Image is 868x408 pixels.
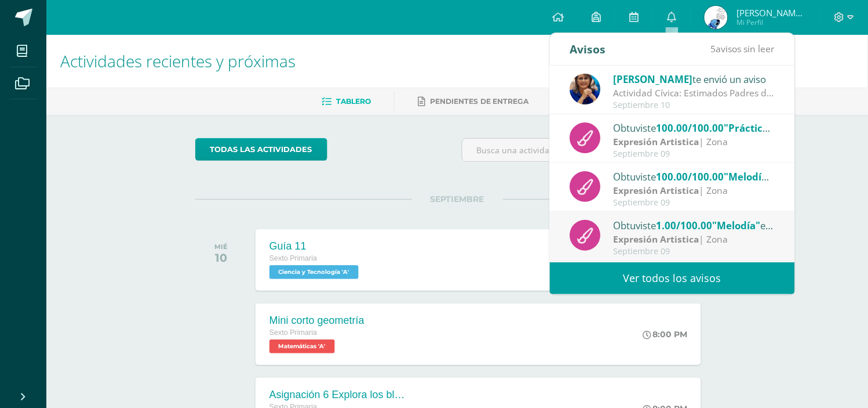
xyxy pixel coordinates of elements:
[430,97,529,106] span: Pendientes de entrega
[643,329,687,340] div: 8:00 PM
[705,6,728,29] img: 2f3557b5a2cbc9257661ae254945c66b.png
[614,135,699,148] strong: Expresión Artistica
[269,240,362,252] div: Guía 11
[614,233,699,245] strong: Expresión Artistica
[214,251,228,265] div: 10
[614,233,775,246] div: | Zona
[736,7,806,19] span: [PERSON_NAME][US_STATE]
[713,219,761,232] span: "Melodía"
[614,73,693,86] span: [PERSON_NAME]
[614,100,775,110] div: Septiembre 10
[60,50,296,72] span: Actividades recientes y próximas
[614,184,775,197] div: | Zona
[570,33,606,65] div: Avisos
[550,262,795,294] a: Ver todos los avisos
[570,74,601,104] img: 5d6f35d558c486632aab3bda9a330e6b.png
[657,121,724,135] span: 100.00/100.00
[269,389,409,401] div: Asignación 6 Explora los bloques de movimiento
[711,42,716,55] span: 5
[614,218,775,233] div: Obtuviste en
[614,169,775,184] div: Obtuviste en
[269,340,335,353] span: Matemáticas 'A'
[269,254,318,262] span: Sexto Primaria
[724,170,772,183] span: "Melodía"
[657,219,713,232] span: 1.00/100.00
[418,92,529,111] a: Pendientes de entrega
[614,71,775,86] div: te envió un aviso
[736,17,806,27] span: Mi Perfil
[614,184,699,197] strong: Expresión Artistica
[412,194,503,204] span: SEPTIEMBRE
[462,139,719,161] input: Busca una actividad próxima aquí...
[657,170,724,183] span: 100.00/100.00
[614,86,775,100] div: Actividad Cívica: Estimados Padres de Familia: Deseamos que la paz y amor de la familia de Nazare...
[195,138,327,161] a: todas las Actividades
[269,265,359,279] span: Ciencia y Tecnología 'A'
[711,42,775,55] span: avisos sin leer
[614,149,775,159] div: Septiembre 09
[269,328,318,337] span: Sexto Primaria
[614,198,775,208] div: Septiembre 09
[269,315,364,327] div: Mini corto geometría
[614,247,775,257] div: Septiembre 09
[614,135,775,149] div: | Zona
[214,243,228,251] div: MIÉ
[322,92,371,111] a: Tablero
[724,121,774,135] span: "Práctica"
[336,97,371,106] span: Tablero
[614,120,775,135] div: Obtuviste en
